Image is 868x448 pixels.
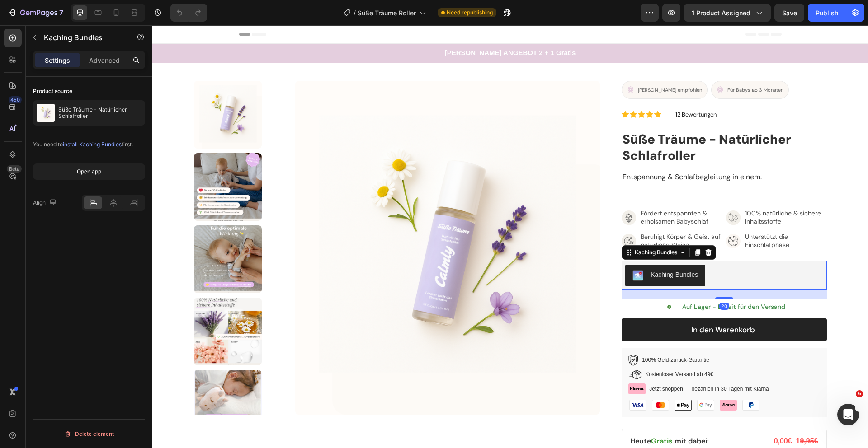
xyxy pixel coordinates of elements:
span: Entspannung & Schlafbegleitung in einem. [470,147,609,156]
img: Geld-zurück-Garantie [476,329,486,341]
p: Settings [45,56,70,65]
div: Publish [816,8,838,18]
div: Delete element [64,429,114,439]
button: Delete element [33,427,145,441]
span: Beruhigt Körper & Geist auf natürliche Weise [488,207,568,224]
div: Product source [33,87,72,95]
img: product feature img [37,104,55,122]
li: Kostenloser Versand ab 49€ [476,344,667,355]
button: In den Warenkorb [469,293,674,316]
span: Unterstützt die Einschlafphase [593,207,637,224]
span: 1 product assigned [692,8,750,18]
a: 12 Bewertungen [523,83,564,96]
div: Open app [77,168,101,176]
div: Align [33,197,58,209]
span: Heute [478,411,499,420]
h1: Süße Träume - Natürlicher Schlafroller [469,105,674,140]
p: Advanced [89,56,120,65]
li: Jetzt shoppen — bezahlen in 30 Tagen mit Klarna [476,358,667,369]
span: Fördert entspannten & erholsamen Babyschlaf [488,184,556,200]
button: Kaching Bundles [473,239,553,261]
div: You need to first. [33,140,145,149]
div: Kaching Bundles [498,245,546,254]
button: Publish [808,4,846,22]
span: Süße Träume Roller [358,8,416,18]
div: Beta [7,165,22,173]
button: 7 [4,4,67,22]
iframe: Intercom live chat [837,404,859,425]
p: Kaching Bundles [44,32,121,43]
span: / [354,8,356,18]
button: Open app [33,163,145,180]
li: 100% Geld-zurück-Garantie [476,329,667,341]
span: 100% natürliche & sichere Inhaltsstoffe [593,184,669,200]
p: Süße Träume - Natürlicher Schlafroller [58,107,142,119]
span: mit dabei: [522,411,557,420]
span: Auf Lager - Bereit für den Versand [530,277,633,285]
span: Need republishing [447,9,493,17]
div: Undo/Redo [170,4,207,22]
u: 12 Bewertungen [523,85,564,93]
button: <p><span style="color:#5E5E5E;font-size:11px;">Von Hebammen empfohlen</span></p> [469,56,555,74]
img: KachingBundles.png [480,245,491,256]
p: 7 [59,7,63,18]
span: 0,00€ 1 [622,412,666,420]
span: Für Babys ab 3 Monaten [575,61,631,68]
span: install Kaching Bundles [63,141,122,148]
span: [PERSON_NAME] empfohlen [486,61,550,68]
div: 20 [567,277,577,285]
div: In den Warenkorb [539,299,603,309]
span: Save [782,9,797,17]
div: 450 [9,96,22,103]
s: 9,95€ [647,412,665,420]
strong: Gratis [499,411,520,420]
button: Save [774,4,804,22]
button: <p><span style="color:#5E5E5E;font-size:11px;">Für Babys ab 3 Monaten</span></p> [559,56,637,74]
iframe: Design area [152,25,868,448]
img: Kostenloser Versand [476,344,489,355]
div: Kaching Bundles [481,223,527,231]
button: 1 product assigned [684,4,771,22]
span: 6 [856,390,863,397]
